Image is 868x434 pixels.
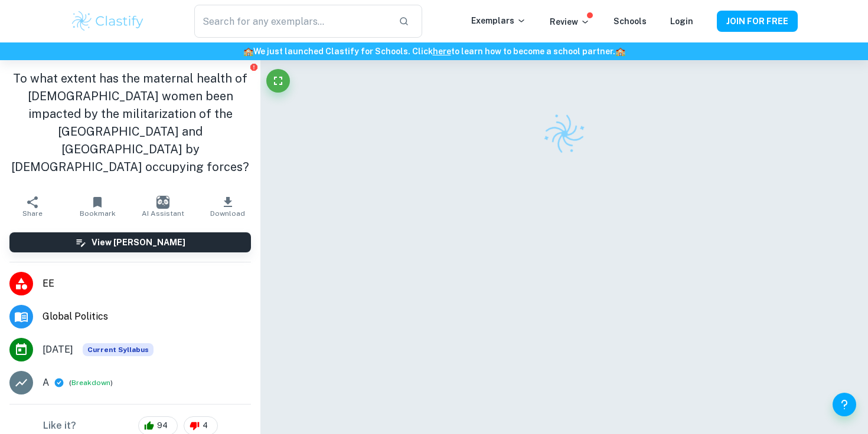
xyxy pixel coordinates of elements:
[670,17,693,26] a: Login
[266,69,290,93] button: Fullscreen
[43,277,251,291] span: EE
[195,190,260,223] button: Download
[249,63,258,71] button: Report issue
[614,17,647,26] a: Schools
[130,190,195,223] button: AI Assistant
[70,9,145,33] img: Clastify logo
[433,47,451,56] a: here
[43,376,49,390] p: A
[142,209,184,218] span: AI Assistant
[9,70,251,176] h1: To what extent has the maternal health of [DEMOGRAPHIC_DATA] women been impacted by the militariz...
[22,209,43,218] span: Share
[537,107,592,162] img: Clastify logo
[43,419,76,433] h6: Like it?
[717,11,798,32] button: JOIN FOR FREE
[833,393,856,416] button: Help and Feedback
[9,232,251,252] button: View [PERSON_NAME]
[194,5,389,38] input: Search for any exemplars...
[550,15,590,28] p: Review
[71,377,110,388] button: Breakdown
[65,190,130,223] button: Bookmark
[471,14,526,27] p: Exemplars
[92,236,185,249] h6: View [PERSON_NAME]
[83,343,154,356] div: This exemplar is based on the current syllabus. Feel free to refer to it for inspiration/ideas wh...
[80,209,116,218] span: Bookmark
[151,420,174,432] span: 94
[156,196,169,209] img: AI Assistant
[243,47,253,56] span: 🏫
[43,310,251,324] span: Global Politics
[615,47,625,56] span: 🏫
[43,343,73,357] span: [DATE]
[210,209,245,218] span: Download
[2,45,866,58] h6: We just launched Clastify for Schools. Click to learn how to become a school partner.
[69,377,113,389] span: ( )
[83,343,154,356] span: Current Syllabus
[196,420,214,432] span: 4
